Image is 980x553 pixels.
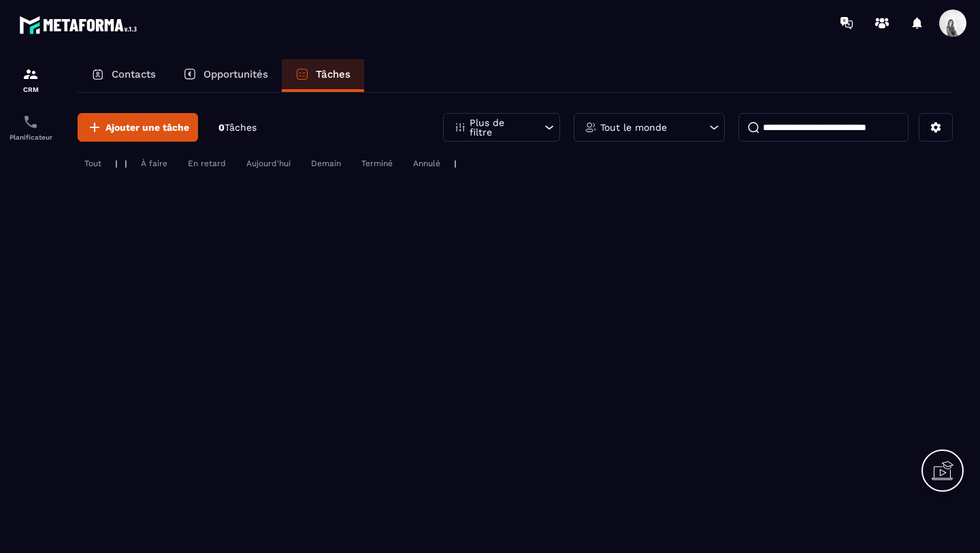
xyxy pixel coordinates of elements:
div: Demain [304,155,348,172]
a: Contacts [78,59,169,92]
a: Opportunités [169,59,282,92]
div: À faire [134,155,174,172]
div: Annulé [406,155,447,172]
p: | [125,159,127,168]
p: | [454,159,457,168]
img: formation [22,66,39,82]
div: Terminé [355,155,399,172]
p: Opportunités [203,68,268,80]
p: Plus de filtre [470,118,529,137]
p: Tâches [316,68,350,80]
span: Ajouter une tâche [105,121,189,134]
p: Contacts [112,68,156,80]
a: formationformationCRM [3,56,58,104]
div: Tout [78,155,108,172]
a: schedulerschedulerPlanificateur [3,104,58,151]
img: scheduler [22,114,39,130]
p: Planificateur [3,133,58,141]
img: logo [19,12,142,37]
div: En retard [181,155,233,172]
p: 0 [218,121,257,134]
p: Tout le monde [600,123,667,132]
div: Aujourd'hui [240,155,297,172]
button: Ajouter une tâche [78,113,198,142]
p: | [115,159,118,168]
a: Tâches [282,59,364,92]
p: CRM [3,86,58,93]
span: Tâches [225,122,257,133]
